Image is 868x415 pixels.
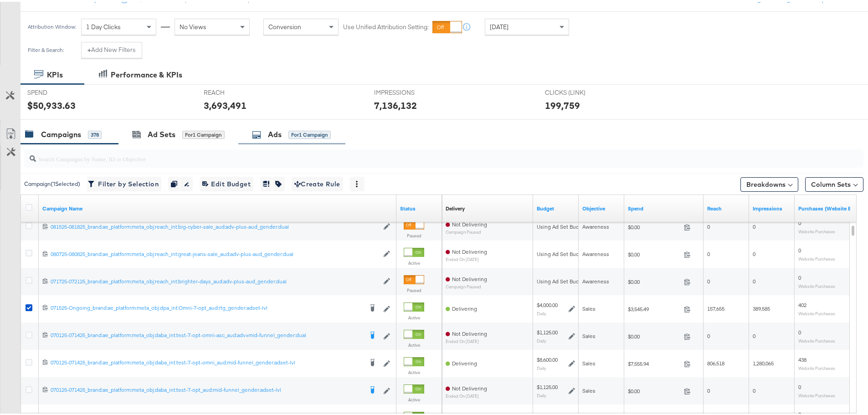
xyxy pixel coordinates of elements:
[51,357,363,366] a: 070125-071425_brand:ae_platform:meta_obj:daba_int:test-7-opt-omni_aud:mid-funnel_gender:adset-lvl
[798,354,806,361] span: 438
[51,330,363,337] div: 070125-071425_brand:ae_platform:meta_obj:daba_int:test-7-opt-omni-asc_aud:adv+mid-funnel_gender:dual
[51,330,363,339] a: 070125-071425_brand:ae_platform:meta_obj:daba_int:test-7-opt-omni-asc_aud:adv+mid-funnel_gender:dual
[537,364,546,369] sub: Daily
[404,313,424,319] label: Active
[798,272,801,279] span: 0
[452,274,487,281] span: Not Delivering
[753,385,755,392] span: 0
[753,221,755,228] span: 0
[628,277,680,283] span: $0.00
[582,331,596,338] span: Sales
[27,22,77,28] div: Attribution Window:
[292,175,343,190] button: Create Rule
[200,175,253,190] button: Edit Budget
[36,144,786,162] input: Search Campaigns by Name, ID or Objective
[288,129,331,137] div: for 1 Campaign
[707,276,710,283] span: 0
[798,300,806,307] span: 402
[798,336,835,342] sub: Website Purchases
[27,45,64,51] div: Filter & Search:
[81,40,142,56] button: +Add New Filters
[707,331,710,338] span: 0
[582,203,621,210] a: Your campaign's objective.
[111,68,182,78] div: Performance & KPIs
[88,129,102,137] div: 378
[51,384,363,392] div: 070125-071425_brand:ae_platform:meta_obj:daba_int:test-7-opt_aud:mid-funnel_gender:adset-lvl
[446,255,487,260] sub: ended on [DATE]
[707,203,745,210] a: The number of people your ad was served to.
[707,303,724,310] span: 157,655
[740,175,798,190] button: Breakdowns
[51,221,379,229] a: 081525-081825_brand:ae_platform:meta_obj:reach_int:big-cyber-sale_aud:adv-plus-aud_gender:dual
[537,276,587,283] div: Using Ad Set Budget
[374,97,417,110] div: 7,136,132
[537,327,558,334] div: $1,125.00
[753,358,774,365] span: 1,280,065
[51,384,363,394] a: 070125-071425_brand:ae_platform:meta_obj:daba_int:test-7-opt_aud:mid-funnel_gender:adset-lvl
[753,331,755,338] span: 0
[753,203,791,210] a: The number of times your ad was served. On mobile apps an ad is counted as served the first time ...
[446,203,465,210] a: Reflects the ability of your Ad Campaign to achieve delivery based on ad states, schedule and bud...
[452,383,487,390] span: Not Delivering
[798,391,835,396] sub: Website Purchases
[51,302,363,312] a: 071525-Ongoing_brand:ae_platform:meta_obj:dpa_int:Omni-7-opt_aud:rtg_gender:adset-lvl
[628,359,680,365] span: $7,555.94
[537,221,587,229] div: Using Ad Set Budget
[404,286,424,292] label: Paused
[628,304,680,311] span: $3,545.49
[537,309,546,314] sub: Daily
[452,219,487,226] span: Not Delivering
[446,228,487,233] sub: Campaign Paused
[490,21,508,29] span: [DATE]
[182,129,225,137] div: for 1 Campaign
[537,300,558,307] div: $4,000.00
[404,368,424,374] label: Active
[446,337,487,342] sub: ended on [DATE]
[798,245,801,252] span: 0
[537,382,558,389] div: $1,125.00
[628,203,700,210] a: The total amount spent to date.
[537,391,546,396] sub: Daily
[452,303,477,310] span: Delivering
[537,249,587,256] div: Using Ad Set Budget
[404,231,424,237] label: Paused
[51,357,363,364] div: 070125-071425_brand:ae_platform:meta_obj:daba_int:test-7-opt-omni_aud:mid-funnel_gender:adset-lvl
[545,87,613,95] span: CLICKS (LINK)
[343,21,429,30] label: Use Unified Attribution Setting:
[582,221,609,228] span: Awareness
[805,175,863,190] button: Column Sets
[798,227,835,232] sub: Website Purchases
[202,177,251,188] span: Edit Budget
[51,276,379,284] a: 071725-072125_brand:ae_platform:meta_obj:reach_int:brighter-days_aud:adv-plus-aud_gender:dual
[374,87,442,95] span: IMPRESSIONS
[628,331,680,338] span: $0.00
[294,177,340,188] span: Create Rule
[537,354,558,362] div: $8,600.00
[27,97,76,110] div: $50,933.63
[798,309,835,314] sub: Website Purchases
[51,221,379,229] div: 081525-081825_brand:ae_platform:meta_obj:reach_int:big-cyber-sale_aud:adv-plus-aud_gender:dual
[51,302,363,310] div: 071525-Ongoing_brand:ae_platform:meta_obj:dpa_int:Omni-7-opt_aud:rtg_gender:adset-lvl
[90,177,159,188] span: Filter by Selection
[400,203,438,210] a: Shows the current state of your Ad Campaign.
[707,385,710,392] span: 0
[537,203,575,210] a: The maximum amount you're willing to spend on your ads, on average each day or over the lifetime ...
[47,68,63,78] div: KPIs
[582,303,596,310] span: Sales
[798,382,801,389] span: 0
[87,175,161,190] button: Filter by Selection
[404,258,424,264] label: Active
[798,364,835,369] sub: Website Purchases
[582,249,609,256] span: Awareness
[446,392,487,397] sub: ended on [DATE]
[753,276,755,283] span: 0
[148,128,175,138] div: Ad Sets
[582,358,596,365] span: Sales
[545,97,580,110] div: 199,759
[628,222,680,229] span: $0.00
[41,128,81,138] div: Campaigns
[204,87,272,95] span: REACH
[753,303,770,310] span: 389,585
[446,282,487,287] sub: Campaign Paused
